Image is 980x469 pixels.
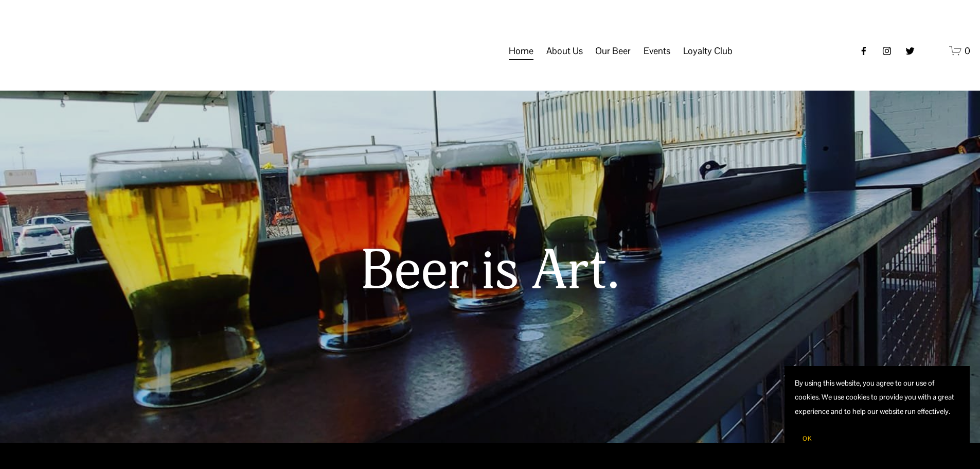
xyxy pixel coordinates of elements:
[795,376,959,419] p: By using this website, you agree to our use of cookies. We use cookies to provide you with a grea...
[803,435,812,443] span: OK
[683,41,733,61] a: folder dropdown
[795,429,819,448] button: OK
[949,44,970,57] a: 0 items in cart
[595,41,631,61] a: folder dropdown
[882,46,892,56] a: instagram-unauth
[965,45,970,57] span: 0
[546,41,583,61] a: folder dropdown
[644,41,670,61] a: folder dropdown
[644,42,670,60] span: Events
[546,42,583,60] span: About Us
[785,366,970,459] section: Cookie banner
[10,20,125,82] img: Two Docs Brewing Co.
[683,42,733,60] span: Loyalty Club
[595,42,631,60] span: Our Beer
[509,41,533,61] a: Home
[859,46,869,56] a: Facebook
[130,240,850,303] h1: Beer is Art.
[905,46,915,56] a: twitter-unauth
